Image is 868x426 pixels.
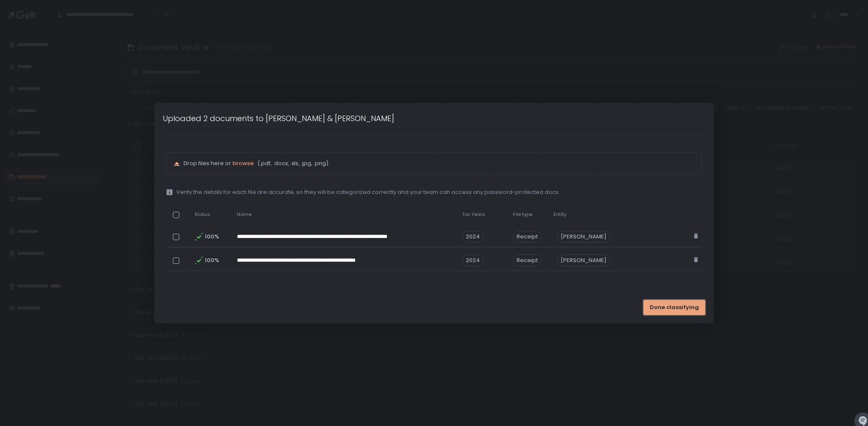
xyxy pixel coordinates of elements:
[184,160,695,167] p: Drop files here or
[557,231,610,243] div: [PERSON_NAME]
[462,211,485,218] span: Tax Years
[462,231,484,243] span: 2024
[554,211,566,218] span: Entity
[557,254,610,266] div: [PERSON_NAME]
[163,113,394,124] h1: Uploaded 2 documents to [PERSON_NAME] & [PERSON_NAME]
[195,211,210,218] span: Status
[205,233,218,241] span: 100%
[513,254,542,266] div: Receipt
[650,304,699,311] span: Done classifying
[176,188,560,196] span: Verify the details for each file are accurate, so they will be categorized correctly and your tea...
[237,211,251,218] span: Name
[256,160,328,167] span: (.pdf, .docx, .xls, .jpg, .png)
[513,211,532,218] span: File type
[233,160,254,167] button: browse
[462,254,484,266] span: 2024
[205,257,218,264] span: 100%
[643,300,705,315] button: Done classifying
[513,231,542,243] div: Receipt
